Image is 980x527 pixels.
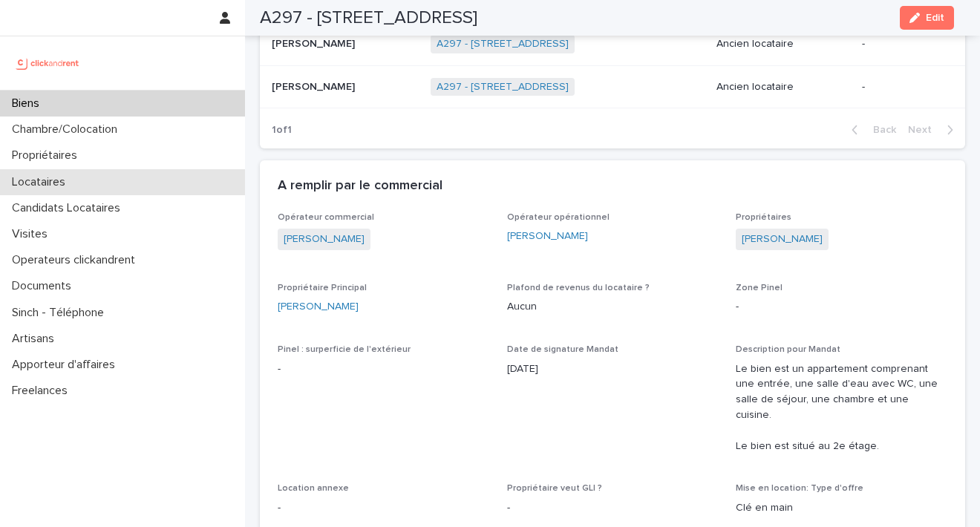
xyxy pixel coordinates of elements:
span: Pinel : surperficie de l'extérieur [278,345,411,354]
span: Zone Pinel [736,284,783,292]
button: Edit [900,6,954,30]
p: Documents [6,279,83,293]
tr: [PERSON_NAME][PERSON_NAME] A297 - [STREET_ADDRESS] Ancien locataire- [260,65,965,108]
p: Aucun [507,299,719,315]
p: Artisans [6,332,66,346]
p: - [507,500,719,516]
p: [DATE] [507,361,719,377]
p: - [736,299,947,315]
p: Clé en main [736,500,947,516]
h2: A remplir par le commercial [278,178,442,194]
img: UCB0brd3T0yccxBKYDjQ [12,48,84,78]
span: Propriétaires [736,213,791,222]
span: Date de signature Mandat [507,345,618,354]
p: [PERSON_NAME] [272,78,358,94]
h2: A297 - [STREET_ADDRESS] [260,7,477,29]
p: - [278,361,489,377]
button: Next [902,123,965,137]
button: Back [840,123,902,137]
tr: [PERSON_NAME][PERSON_NAME] A297 - [STREET_ADDRESS] Ancien locataire- [260,22,965,65]
span: Propriétaire veut GLI ? [507,484,602,493]
span: Opérateur commercial [278,213,374,222]
p: Operateurs clickandrent [6,253,147,267]
p: Freelances [6,384,79,398]
p: Ancien locataire [716,81,850,94]
span: Plafond de revenus du locataire ? [507,284,650,292]
a: [PERSON_NAME] [507,229,588,244]
p: Ancien locataire [716,38,850,50]
span: Edit [926,13,944,23]
a: [PERSON_NAME] [742,232,823,247]
span: Back [864,125,896,135]
span: Propriétaire Principal [278,284,367,292]
p: - [862,38,941,50]
a: A297 - [STREET_ADDRESS] [437,38,569,50]
p: Biens [6,96,51,111]
p: Candidats Locataires [6,201,132,215]
span: Next [908,125,941,135]
p: - [278,500,489,516]
p: Propriétaires [6,148,89,163]
a: [PERSON_NAME] [284,232,365,247]
span: Mise en location: Type d'offre [736,484,863,493]
p: Locataires [6,175,77,189]
p: Sinch - Téléphone [6,306,116,320]
span: Location annexe [278,484,349,493]
p: Le bien est un appartement comprenant une entrée, une salle d'eau avec WC, une salle de séjour, u... [736,361,947,454]
a: A297 - [STREET_ADDRESS] [437,81,569,94]
p: 1 of 1 [260,112,304,148]
p: [PERSON_NAME] [272,35,358,50]
p: Visites [6,227,59,241]
span: Description pour Mandat [736,345,840,354]
p: Apporteur d'affaires [6,358,127,372]
p: - [862,81,941,94]
p: Chambre/Colocation [6,122,129,137]
span: Opérateur opérationnel [507,213,610,222]
a: [PERSON_NAME] [278,299,359,315]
